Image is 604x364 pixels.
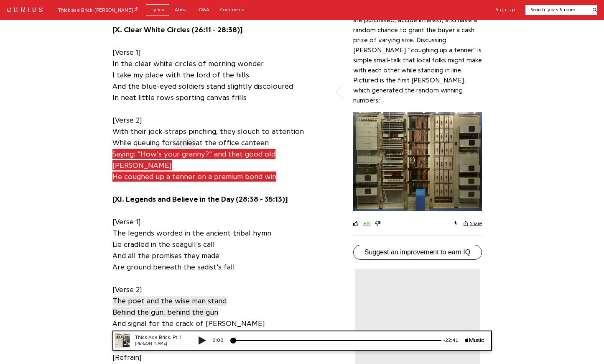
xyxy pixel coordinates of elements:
[353,245,482,260] button: Suggest an improvement to earn IQ
[29,10,79,16] div: [PERSON_NAME]
[194,4,215,15] a: Q&A
[146,4,169,15] a: Lyrics
[58,6,138,14] div: Thick as a Brick - [PERSON_NAME]
[336,6,359,13] div: -22:41
[470,220,482,226] span: Share
[173,138,196,148] span: sarnies
[112,195,288,203] b: [XI. Legends and Believe in the Day (28:38 - 35:13)]
[464,220,482,226] button: Share
[215,4,250,15] a: Comments
[112,26,243,33] b: [X. Clear White Circles (26:11 - 28:38)]
[375,221,380,226] svg: downvote
[173,137,196,148] a: sarnies
[112,148,276,182] a: Saying: "How's your granny?" and that good old [PERSON_NAME]He coughed up a tenner on a premium b...
[169,4,194,15] a: About
[112,295,227,318] a: The poet and the wise man standBehind the gun, behind the gun
[525,6,588,13] input: Search lyrics & more
[495,7,515,13] button: Sign Up
[9,3,24,18] img: 72x72bb.jpg
[29,3,79,10] div: Thick As a Brick, Pt. 1
[112,296,227,317] span: The poet and the wise man stand Behind the gun, behind the gun
[112,149,276,182] span: Saying: "How's your granny?" and that good old [PERSON_NAME] He coughed up a tenner on a premium ...
[363,220,370,227] button: +19
[353,221,358,226] svg: upvote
